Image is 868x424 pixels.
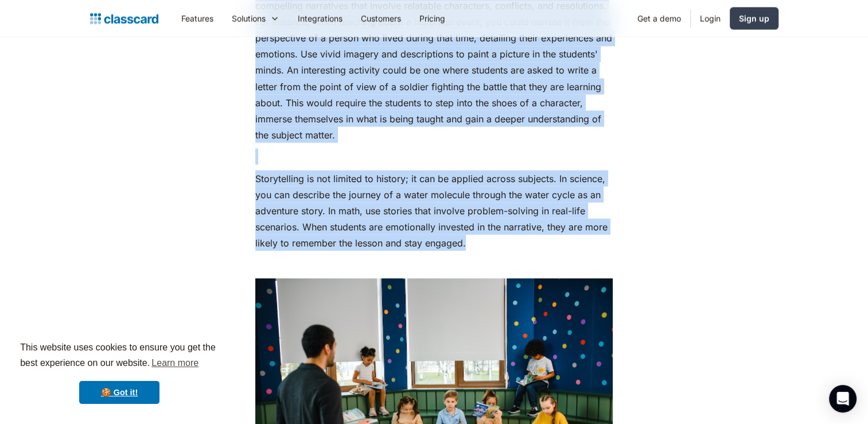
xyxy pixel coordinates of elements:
a: learn more about cookies [150,354,200,372]
span: This website uses cookies to ensure you get the best experience on our website. [20,341,219,372]
a: Integrations [289,5,352,31]
div: cookieconsent [9,330,229,415]
a: Pricing [410,5,454,31]
p: ‍ [255,256,613,272]
p: Storytelling is not limited to history; it can be applied across subjects. In science, you can de... [255,170,613,250]
a: Features [172,5,223,31]
a: Customers [352,5,410,31]
a: Sign up [730,7,779,29]
a: home [90,10,158,26]
a: dismiss cookie message [79,381,159,404]
div: Solutions [223,5,289,31]
div: Sign up [739,12,769,24]
p: ‍ [255,148,613,164]
div: Solutions [232,12,266,24]
a: Get a demo [628,5,690,31]
a: Login [691,5,730,31]
div: Open Intercom Messenger [829,385,857,413]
